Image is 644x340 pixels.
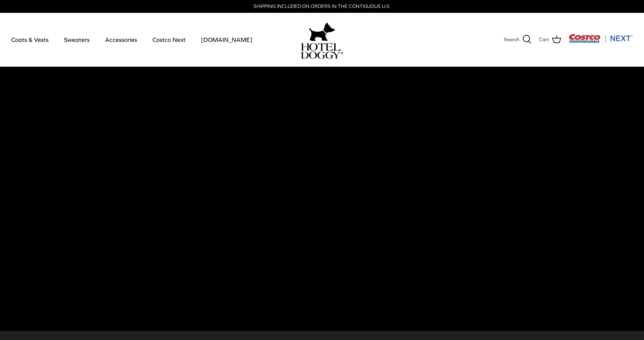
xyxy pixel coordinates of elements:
img: hoteldoggycom [301,43,343,59]
a: [DOMAIN_NAME] [194,27,259,52]
a: Costco Next [146,27,192,52]
a: hoteldoggy.com hoteldoggycom [301,20,343,59]
a: Coats & Vests [5,27,55,52]
a: Visit Costco Next [569,38,633,44]
a: Accessories [98,27,144,52]
a: Cart [539,35,561,45]
a: Sweaters [57,27,96,52]
span: Cart [539,36,549,44]
a: Search [504,35,531,45]
img: hoteldoggy.com [309,20,335,43]
span: Search [504,36,519,44]
img: Costco Next [569,34,633,43]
